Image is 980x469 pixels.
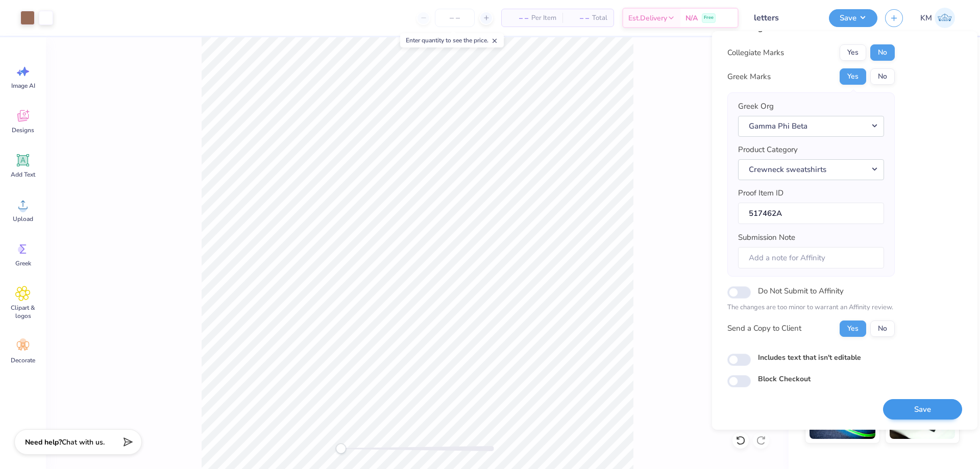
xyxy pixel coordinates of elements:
[727,47,784,59] div: Collegiate Marks
[738,144,798,156] label: Product Category
[758,374,811,384] label: Block Checkout
[883,399,962,420] button: Save
[15,259,31,267] span: Greek
[592,13,607,23] span: Total
[569,13,589,23] span: – –
[738,232,795,243] label: Submission Note
[738,116,884,137] button: Gamma Phi Beta
[6,304,40,320] span: Clipart & logos
[628,13,667,23] span: Est. Delivery
[11,356,35,364] span: Decorate
[435,9,475,27] input: – –
[336,443,346,454] div: Accessibility label
[840,68,866,85] button: Yes
[727,71,771,83] div: Greek Marks
[758,352,861,363] label: Includes text that isn't editable
[13,215,33,223] span: Upload
[685,13,698,23] span: N/A
[25,437,62,447] strong: Need help?
[11,170,35,179] span: Add Text
[11,82,35,90] span: Image AI
[746,8,821,28] input: Untitled Design
[758,284,844,298] label: Do Not Submit to Affinity
[840,44,866,61] button: Yes
[400,33,504,47] div: Enter quantity to see the price.
[935,8,955,28] img: Karl Michael Narciza
[738,247,884,269] input: Add a note for Affinity
[531,13,556,23] span: Per Item
[738,187,783,199] label: Proof Item ID
[829,9,877,27] button: Save
[738,159,884,180] button: Crewneck sweatshirts
[916,8,960,28] a: KM
[12,126,34,134] span: Designs
[870,68,895,85] button: No
[508,13,528,23] span: – –
[738,101,774,112] label: Greek Org
[840,320,866,337] button: Yes
[727,323,801,334] div: Send a Copy to Client
[727,303,895,313] p: The changes are too minor to warrant an Affinity review.
[920,12,932,24] span: KM
[870,320,895,337] button: No
[870,44,895,61] button: No
[62,437,105,447] span: Chat with us.
[704,14,714,21] span: Free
